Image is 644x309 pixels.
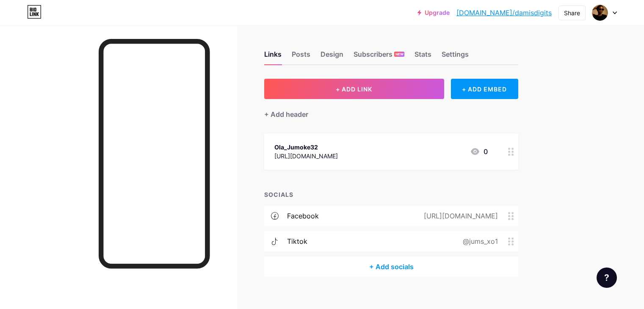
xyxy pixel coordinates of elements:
button: + ADD LINK [264,79,444,99]
div: [URL][DOMAIN_NAME] [410,211,508,221]
span: + ADD LINK [336,86,372,93]
div: + Add socials [264,257,518,277]
div: + Add header [264,109,308,119]
div: Ola_Jumoke32 [274,143,338,152]
a: [DOMAIN_NAME]/damisdigits [456,8,552,18]
div: SOCIALS [264,190,518,199]
div: Share [564,8,580,17]
div: [URL][DOMAIN_NAME] [274,152,338,160]
span: NEW [395,52,404,57]
img: damisdigits [592,5,608,21]
div: @jums_xo1 [449,236,508,246]
div: Design [321,49,343,64]
div: Subscribers [354,49,404,64]
div: 0 [470,146,488,157]
div: Stats [415,49,431,64]
div: tiktok [287,236,307,246]
div: Settings [442,49,469,64]
div: facebook [287,211,319,221]
div: Links [264,49,282,64]
a: Upgrade [417,9,450,16]
div: + ADD EMBED [451,79,518,99]
div: Posts [292,49,310,64]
